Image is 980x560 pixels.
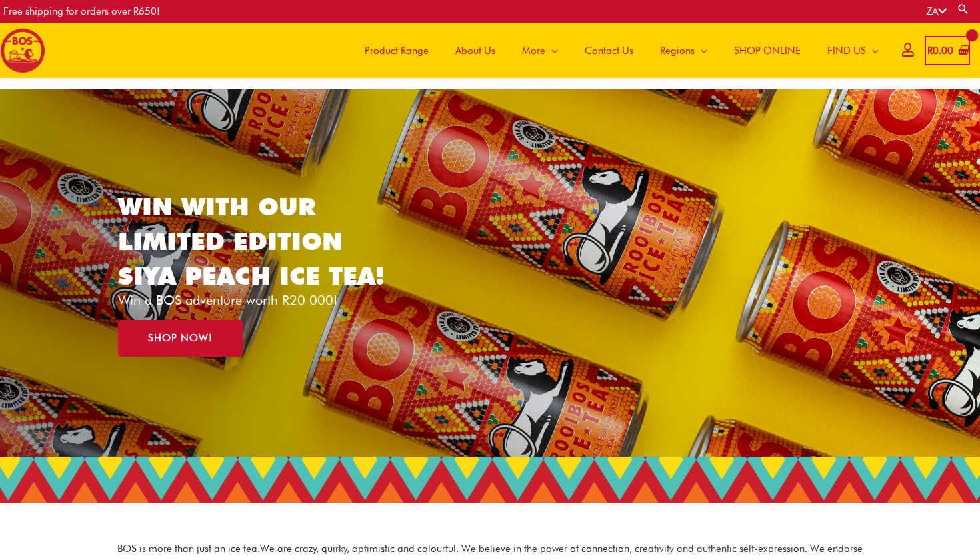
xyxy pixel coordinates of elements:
span: SHOP ONLINE [734,31,801,71]
nav: Site Navigation [341,23,892,78]
span: More [522,31,545,71]
span: Contact Us [585,31,633,71]
a: Contact Us [571,23,647,78]
span: Product Range [365,31,429,71]
span: SHOP NOW! [148,333,213,343]
span: Regions [660,31,695,71]
a: View Shopping Cart, empty [925,36,970,66]
a: About Us [442,23,509,78]
a: WIN WITH OUR LIMITED EDITION SIYA PEACH ICE TEA! [118,191,385,291]
a: Product Range [351,23,442,78]
span: FIND US [827,31,866,71]
p: Win a BOS adventure worth R20 000! [118,293,405,307]
a: SHOP NOW! [118,320,243,357]
a: ZA [927,5,947,17]
a: Regions [647,23,721,78]
bdi: 0.00 [927,45,953,57]
span: R [927,45,933,57]
span: About Us [455,31,495,71]
a: Search button [957,3,970,15]
a: SHOP ONLINE [721,23,814,78]
a: More [509,23,571,78]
